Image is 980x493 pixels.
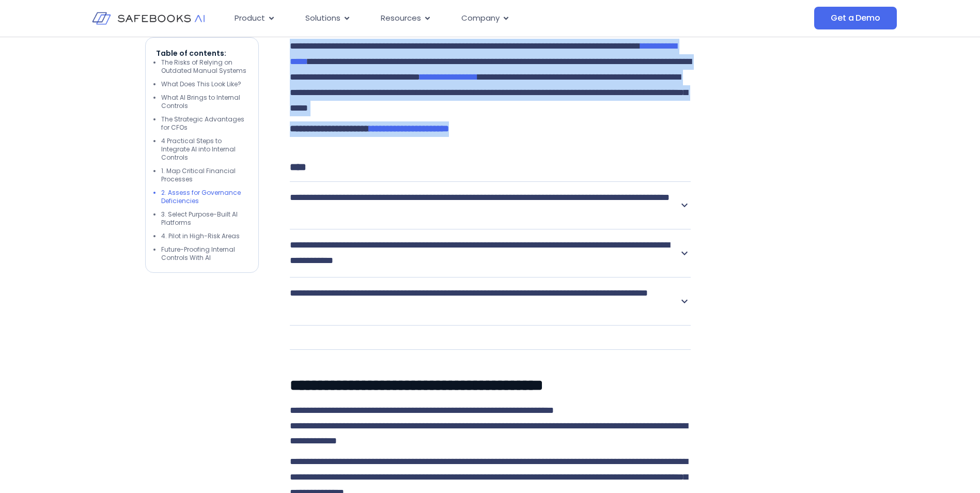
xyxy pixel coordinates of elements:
li: What Does This Look Like? [161,80,248,88]
li: 1. Map Critical Financial Processes [161,167,248,183]
li: 2. Assess for Governance Deficiencies [161,189,248,205]
span: Product [235,12,265,24]
li: What AI Brings to Internal Controls [161,94,248,110]
li: 4. Pilot in High-Risk Areas [161,232,248,240]
nav: Menu [226,8,711,28]
li: 4 Practical Steps to Integrate AI into Internal Controls [161,137,248,162]
p: Table of contents: [156,48,248,58]
span: Company [461,12,500,24]
span: Solutions [305,12,340,24]
li: Future-Proofing Internal Controls With AI [161,245,248,262]
li: 3. Select Purpose-Built AI Platforms [161,210,248,227]
span: Get a Demo [831,13,880,23]
li: The Strategic Advantages for CFOs [161,115,248,132]
li: The Risks of Relying on Outdated Manual Systems [161,58,248,75]
span: Resources [381,12,421,24]
a: Get a Demo [814,7,896,29]
div: Menu Toggle [226,8,711,28]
